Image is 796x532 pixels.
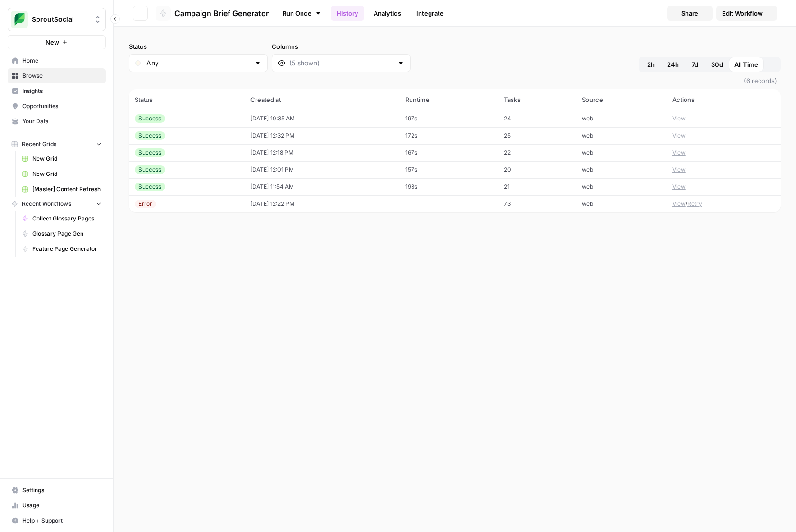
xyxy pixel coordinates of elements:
button: View [672,165,686,174]
a: Settings [8,483,106,498]
td: [DATE] 11:54 AM [245,178,400,195]
a: New Grid [18,166,106,182]
span: New [46,37,59,47]
td: [DATE] 12:01 PM [245,161,400,178]
td: 25 [498,127,576,144]
span: All Time [734,60,758,69]
button: 7d [685,57,705,72]
span: Glossary Page Gen [32,229,101,238]
a: [Master] Content Refresh [18,182,106,197]
span: Browse [22,72,101,80]
span: Campaign Brief Generator [174,8,269,19]
a: Insights [8,83,106,99]
span: Collect Glossary Pages [32,214,101,223]
td: web [576,110,667,127]
span: 30d [711,60,723,69]
label: Status [129,42,268,51]
button: 24h [661,57,685,72]
td: 197s [400,110,498,127]
button: Recent Grids [8,137,106,151]
button: 30d [705,57,729,72]
th: Source [576,89,667,110]
td: 21 [498,178,576,195]
span: Settings [22,486,101,495]
input: (5 shown) [289,58,393,68]
a: History [331,6,364,21]
td: [DATE] 12:18 PM [245,144,400,161]
span: Opportunities [22,102,101,110]
button: View [672,148,686,157]
span: Share [681,9,698,18]
td: 24 [498,110,576,127]
button: View [672,200,686,208]
td: web [576,178,667,195]
td: web [576,144,667,161]
a: Usage [8,498,106,513]
a: Home [8,53,106,68]
td: [DATE] 12:32 PM [245,127,400,144]
a: Opportunities [8,99,106,114]
button: View [672,114,686,123]
th: Created at [245,89,400,110]
input: Any [146,58,250,68]
span: Your Data [22,117,101,126]
span: 24h [667,60,679,69]
td: 172s [400,127,498,144]
td: / [667,195,781,212]
button: Retry [687,200,702,208]
td: 157s [400,161,498,178]
a: Integrate [411,6,449,21]
a: Browse [8,68,106,83]
span: (6 records) [129,72,781,89]
td: 20 [498,161,576,178]
td: web [576,127,667,144]
th: Tasks [498,89,576,110]
a: Glossary Page Gen [18,226,106,241]
td: web [576,195,667,212]
span: Insights [22,87,101,95]
a: Collect Glossary Pages [18,211,106,226]
span: Help + Support [22,516,101,525]
a: Campaign Brief Generator [156,6,269,21]
button: Help + Support [8,513,106,528]
span: SproutSocial [32,15,89,24]
button: View [672,183,686,191]
div: Error [135,200,156,208]
div: Success [135,165,165,174]
div: Success [135,148,165,157]
span: Edit Workflow [722,9,763,18]
span: Usage [22,501,101,510]
a: New Grid [18,151,106,166]
span: 2h [647,60,655,69]
td: [DATE] 12:22 PM [245,195,400,212]
td: 22 [498,144,576,161]
a: Edit Workflow [716,6,777,21]
div: Success [135,114,165,123]
span: Recent Grids [22,140,56,148]
span: Feature Page Generator [32,245,101,253]
a: Run Once [276,5,327,21]
button: Workspace: SproutSocial [8,8,106,31]
div: Success [135,131,165,140]
th: Status [129,89,245,110]
th: Runtime [400,89,498,110]
span: Home [22,56,101,65]
span: 7d [692,60,698,69]
span: New Grid [32,170,101,178]
span: [Master] Content Refresh [32,185,101,193]
td: 73 [498,195,576,212]
button: Recent Workflows [8,197,106,211]
a: Feature Page Generator [18,241,106,257]
span: Recent Workflows [22,200,71,208]
td: 167s [400,144,498,161]
label: Columns [272,42,411,51]
span: New Grid [32,155,101,163]
a: Your Data [8,114,106,129]
td: [DATE] 10:35 AM [245,110,400,127]
button: 2h [640,57,661,72]
td: web [576,161,667,178]
img: SproutSocial Logo [11,11,28,28]
button: Share [667,6,713,21]
button: View [672,131,686,140]
a: Analytics [368,6,407,21]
